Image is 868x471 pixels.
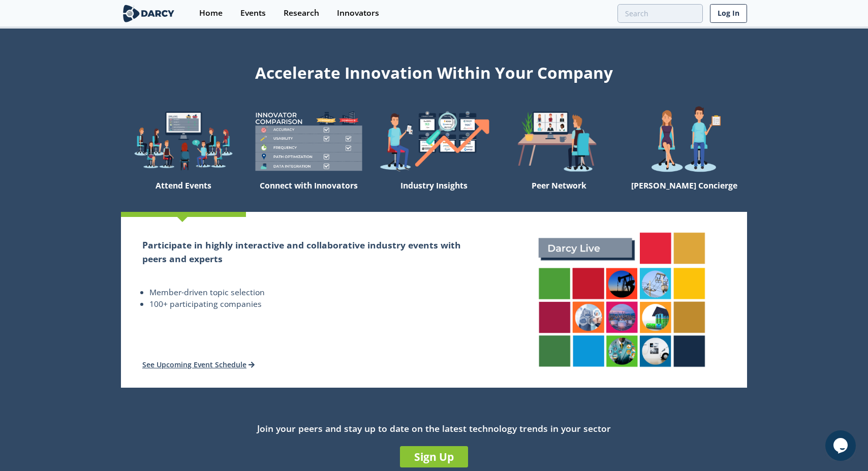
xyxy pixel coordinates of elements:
[121,176,246,212] div: Attend Events
[149,287,475,299] li: Member-driven topic selection
[240,9,266,17] div: Events
[528,222,716,378] img: attend-events-831e21027d8dfeae142a4bc70e306247.png
[622,176,747,212] div: [PERSON_NAME] Concierge
[246,176,371,212] div: Connect with Innovators
[825,430,858,461] iframe: chat widget
[246,106,371,176] img: welcome-compare-1b687586299da8f117b7ac84fd957760.png
[149,298,475,310] li: 100+ participating companies
[121,106,246,176] img: welcome-explore-560578ff38cea7c86bcfe544b5e45342.png
[371,106,497,176] img: welcome-find-a12191a34a96034fcac36f4ff4d37733.png
[371,176,497,212] div: Industry Insights
[622,106,747,176] img: welcome-concierge-wide-20dccca83e9cbdbb601deee24fb8df72.png
[497,176,622,212] div: Peer Network
[199,9,223,17] div: Home
[284,9,319,17] div: Research
[400,446,468,467] a: Sign Up
[710,4,747,23] a: Log In
[142,238,475,265] h2: Participate in highly interactive and collaborative industry events with peers and experts
[121,5,176,22] img: logo-wide.svg
[121,57,747,84] div: Accelerate Innovation Within Your Company
[617,4,703,23] input: Advanced Search
[337,9,379,17] div: Innovators
[497,106,622,176] img: welcome-attend-b816887fc24c32c29d1763c6e0ddb6e6.png
[142,360,255,369] a: See Upcoming Event Schedule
